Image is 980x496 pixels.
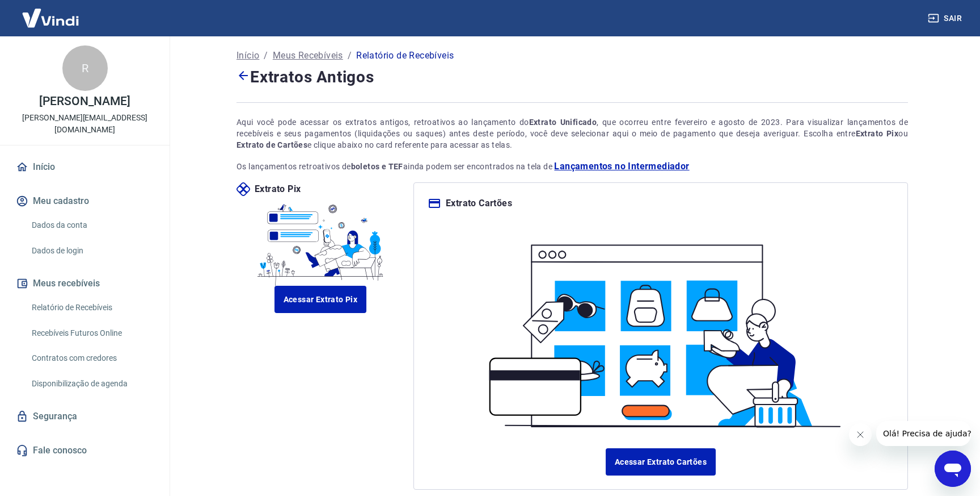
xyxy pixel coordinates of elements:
a: Disponibilização de agenda [27,372,156,395]
a: Início [14,155,156,180]
span: Olá! Precisa de ajuda? [7,8,95,17]
a: Lançamentos no Intermediador [554,160,689,173]
p: [PERSON_NAME][EMAIL_ADDRESS][DOMAIN_NAME] [9,112,160,136]
p: [PERSON_NAME] [39,95,130,107]
strong: boletos e TEF [351,162,403,171]
button: Meus recebíveis [14,271,156,296]
p: Relatório de Recebíveis [356,49,454,62]
h4: Extratos Antigos [236,65,908,89]
img: ilustrapix.38d2ed8fdf785898d64e9b5bf3a9451d.svg [254,196,388,286]
a: Acessar Extrato Pix [274,286,367,313]
strong: Extrato Unificado [529,118,597,127]
a: Dados de login [27,239,156,262]
iframe: Close message [849,423,872,446]
a: Acessar Extrato Cartões [606,448,716,476]
img: Vindi [14,1,87,35]
p: / [264,49,268,62]
a: Início [236,49,259,62]
p: Os lançamentos retroativos de ainda podem ser encontrados na tela de [236,160,908,173]
a: Segurança [14,404,156,429]
strong: Extrato Pix [856,129,899,138]
div: Aqui você pode acessar os extratos antigos, retroativos ao lançamento do , que ocorreu entre feve... [236,116,908,151]
button: Meu cadastro [14,189,156,214]
a: Contratos com credores [27,347,156,370]
p: Extrato Pix [255,182,301,196]
p: / [348,49,352,62]
iframe: Button to launch messaging window [935,451,971,487]
a: Fale conosco [14,438,156,463]
img: ilustracard.1447bf24807628a904eb562bb34ea6f9.svg [474,224,847,435]
button: Sair [926,8,966,29]
iframe: Message from company [876,421,971,446]
div: R [62,45,108,91]
a: Relatório de Recebíveis [27,296,156,319]
a: Dados da conta [27,214,156,237]
a: Meus Recebíveis [273,49,343,62]
a: Recebíveis Futuros Online [27,322,156,345]
strong: Extrato de Cartões [236,140,307,149]
p: Extrato Cartões [446,197,512,210]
